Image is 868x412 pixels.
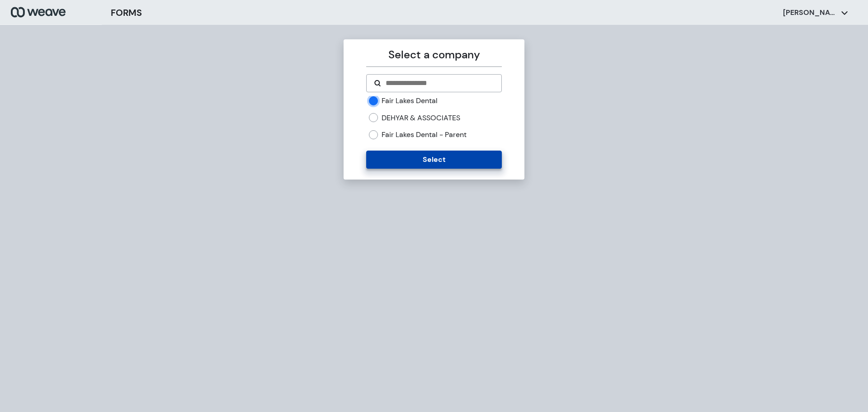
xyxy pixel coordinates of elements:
[366,47,501,63] p: Select a company
[366,151,501,169] button: Select
[382,96,438,106] label: Fair Lakes Dental
[783,8,837,18] p: [PERSON_NAME]
[385,78,494,89] input: Search
[382,130,467,140] label: Fair Lakes Dental - Parent
[382,113,460,123] label: DEHYAR & ASSOCIATES
[111,6,142,19] h3: FORMS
